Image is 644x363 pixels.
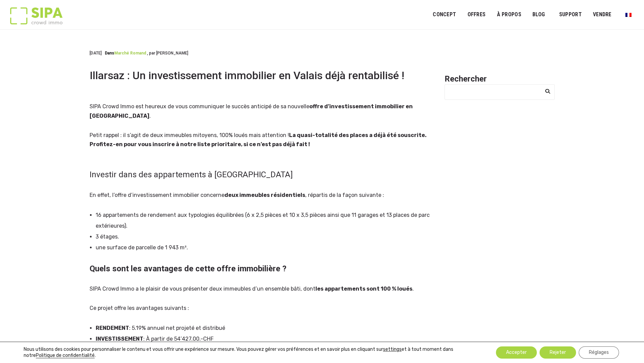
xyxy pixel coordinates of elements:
span: SIPA Crowd Immo est heureux de vous communiquer le succès anticipé de sa nouvelle [90,103,309,110]
b: INVESTISSEMENT [96,336,143,342]
b: offre d’investissement immobilier en [GEOGRAPHIC_DATA] [90,103,413,119]
b: RENDEMENT [96,325,129,331]
nav: Menu principal [433,6,634,23]
a: Marché romand [114,51,146,55]
div: [DATE] [90,50,188,56]
span: SIPA Crowd Immo a le plaisir de vous présenter deux immeubles d’un ensemble bâti, dont [90,286,315,292]
span: , répartis de la façon suivante : [305,192,384,198]
button: Réglages [579,346,619,359]
a: Concept [428,7,460,22]
li: 3 étages. [96,231,436,242]
p: Nous utilisons des cookies pour personnaliser le contenu et vous offrir une expérience sur mesure... [24,346,475,359]
b: les appartements sont 100 % loués [315,286,412,292]
a: OFFRES [463,7,490,22]
span: Investir dans des appartements à [GEOGRAPHIC_DATA] [90,170,293,179]
strong: Quels sont les avantages de cette offre immobilière ? [90,264,286,273]
a: SUPPORT [555,7,586,22]
li: une surface de parcelle de 1 943 m². [96,242,436,253]
b: deux immeubles résidentiels [224,192,305,198]
span: Dans [105,51,114,55]
span: . [412,286,414,292]
h2: Rechercher [445,74,555,84]
button: Accepter [496,346,537,359]
span: . [149,113,151,119]
li: 16 appartements de rendement aux typologies équilibrées (6 x 2,5 pièces et 10 x 3,5 pièces ainsi ... [96,210,436,231]
span: : À partir de 54’427.00.-CHF [143,336,214,342]
a: VENDRE [589,7,616,22]
a: À PROPOS [492,7,526,22]
a: Passer à [621,8,636,21]
a: Blog [528,7,550,22]
span: Petit rappel : il s’agit de deux immeubles mitoyens, 100% loués mais attention ! [90,132,289,138]
button: settings [383,346,402,353]
a: Politique de confidentialité [36,353,95,358]
button: Rejeter [540,346,576,359]
span: , par [PERSON_NAME] [147,51,188,55]
b: La quasi-totalité des places a déjà été souscrite. Profitez-en pour vous inscrire à notre liste p... [90,132,427,148]
span: : 5.19% annuel net projeté et distribué [129,325,225,331]
span: Ce projet offre les avantages suivants : [90,305,189,311]
img: Logo [10,7,63,24]
span: En effet, l’offre d’investissement immobilier concerne [90,192,224,198]
h1: Illarsaz : Un investissement immobilier en Valais déjà rentabilisé ! [90,70,436,82]
img: Français [625,13,631,17]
